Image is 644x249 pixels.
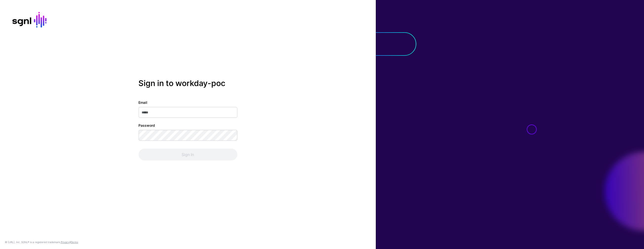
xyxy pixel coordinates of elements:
a: Privacy [61,241,70,244]
div: © [URL], Inc. SGNL® is a registered trademark. & [5,240,78,244]
a: Terms [71,241,78,244]
h2: Sign in to workday-poc [138,79,237,88]
label: Password [138,123,155,128]
label: Email [138,100,147,105]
